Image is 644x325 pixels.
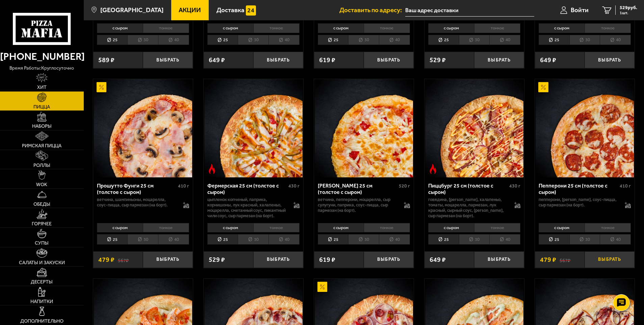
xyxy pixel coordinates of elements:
div: Пепперони 25 см (толстое с сыром) [539,182,618,195]
img: 15daf4d41897b9f0e9f617042186c801.svg [246,5,256,16]
div: Пиццбург 25 см (толстое с сыром) [428,182,508,195]
p: цыпленок копченый, паприка, корнишоны, лук красный, халапеньо, моцарелла, сметанный соус, пикантн... [207,197,287,219]
li: тонкое [253,223,300,232]
button: Выбрать [364,251,414,268]
img: Акционный [538,82,548,92]
button: Выбрать [474,251,524,268]
button: Выбрать [364,52,414,68]
span: Напитки [30,299,53,304]
span: Доставить по адресу: [339,7,405,13]
img: Прошутто Фунги 25 см (толстое с сыром) [94,79,192,177]
span: 410 г [620,183,631,189]
li: тонкое [585,223,631,232]
span: Дополнительно [20,319,63,324]
li: 40 [158,234,189,245]
li: 25 [207,35,238,45]
a: Прошутто Формаджио 25 см (толстое с сыром) [314,79,414,177]
span: 649 ₽ [540,57,556,64]
span: Десерты [31,280,53,284]
button: Выбрать [585,52,635,68]
img: Пиццбург 25 см (толстое с сыром) [425,79,523,177]
li: 30 [459,35,490,45]
li: с сыром [97,223,143,232]
li: тонкое [253,23,300,33]
span: Горячее [32,222,52,226]
span: 1 шт. [620,11,637,15]
img: Острое блюдо [207,164,217,174]
li: 25 [318,35,349,45]
span: Наборы [32,124,52,129]
li: с сыром [318,23,364,33]
li: тонкое [143,23,189,33]
span: Салаты и закуски [19,260,65,265]
img: Пепперони 25 см (толстое с сыром) [536,79,634,177]
li: тонкое [364,223,410,232]
li: 40 [379,35,410,45]
li: 30 [238,35,268,45]
button: Выбрать [253,52,303,68]
li: 40 [600,234,631,245]
li: с сыром [539,223,585,232]
li: 30 [238,234,268,245]
img: Фермерская 25 см (толстое с сыром) [204,79,303,177]
li: тонкое [364,23,410,33]
li: тонкое [474,223,520,232]
li: 25 [97,35,128,45]
span: 430 г [288,183,300,189]
img: Акционный [317,282,328,292]
li: 30 [127,234,158,245]
span: 649 ₽ [430,256,446,263]
p: говядина, [PERSON_NAME], халапеньо, томаты, моцарелла, пармезан, лук красный, сырный соус, [PERSO... [428,197,508,219]
span: Доставка [216,7,244,13]
span: Супы [35,241,49,246]
li: тонкое [474,23,520,33]
li: тонкое [143,223,189,232]
span: Хит [37,85,47,90]
li: 25 [539,234,569,245]
li: 40 [268,234,300,245]
li: 30 [127,35,158,45]
span: 479 ₽ [98,256,114,263]
li: с сыром [539,23,585,33]
li: 25 [428,234,459,245]
a: Острое блюдоФермерская 25 см (толстое с сыром) [204,79,303,177]
li: 40 [379,234,410,245]
a: Острое блюдоПиццбург 25 см (толстое с сыром) [424,79,524,177]
button: Выбрать [143,52,193,68]
span: 529 ₽ [209,256,225,263]
span: 529 ₽ [430,57,446,64]
li: с сыром [207,23,253,33]
li: 40 [600,35,631,45]
span: WOK [36,182,47,187]
button: Выбрать [143,251,193,268]
p: пепперони, [PERSON_NAME], соус-пицца, сыр пармезан (на борт). [539,197,618,208]
div: Прошутто Фунги 25 см (толстое с сыром) [97,182,176,195]
li: 30 [569,234,600,245]
li: 40 [489,35,520,45]
span: Акции [179,7,201,13]
div: Фермерская 25 см (толстое с сыром) [207,182,287,195]
li: тонкое [585,23,631,33]
li: 30 [569,35,600,45]
li: с сыром [97,23,143,33]
span: [GEOGRAPHIC_DATA] [100,7,163,13]
button: Выбрать [585,251,635,268]
button: Выбрать [474,52,524,68]
span: Войти [571,7,589,13]
li: 25 [539,35,569,45]
li: 30 [459,234,490,245]
span: 619 ₽ [319,256,335,263]
img: Прошутто Формаджио 25 см (толстое с сыром) [315,79,413,177]
li: 25 [207,234,238,245]
li: 40 [489,234,520,245]
a: АкционныйПрошутто Фунги 25 см (толстое с сыром) [93,79,193,177]
button: Выбрать [253,251,303,268]
span: 529 руб. [620,5,637,10]
li: 30 [348,35,379,45]
li: 25 [97,234,128,245]
li: с сыром [428,23,474,33]
span: Римская пицца [22,144,61,148]
li: 40 [268,35,300,45]
span: 649 ₽ [209,57,225,64]
span: 430 г [509,183,520,189]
